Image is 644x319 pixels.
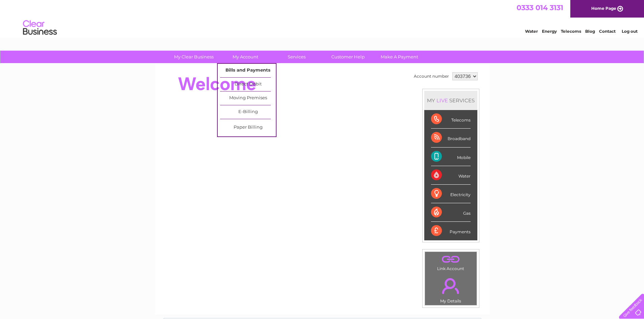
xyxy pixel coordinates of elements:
td: My Details [425,272,477,305]
a: Log out [622,29,638,34]
a: Moving Premises [220,91,276,105]
a: . [427,274,475,298]
a: Services [269,51,325,63]
a: My Clear Business [166,51,222,63]
div: Broadband [431,129,471,147]
a: Bills and Payments [220,64,276,77]
td: Account number [412,71,451,82]
a: Telecoms [561,29,581,34]
a: Energy [542,29,557,34]
a: 0333 014 3131 [517,3,563,12]
a: Blog [585,29,595,34]
div: Electricity [431,185,471,203]
div: LIVE [435,97,449,104]
a: Paper Billing [220,121,276,134]
a: E-Billing [220,105,276,119]
td: Link Account [425,251,477,273]
div: Payments [431,222,471,240]
div: Gas [431,203,471,222]
a: My Account [217,51,273,63]
div: Telecoms [431,110,471,129]
a: Make A Payment [372,51,427,63]
div: Mobile [431,148,471,166]
div: Water [431,166,471,185]
a: Direct Debit [220,78,276,91]
a: Water [525,29,538,34]
div: Clear Business is a trading name of Verastar Limited (registered in [GEOGRAPHIC_DATA] No. 3667643... [163,4,482,33]
a: Contact [599,29,616,34]
a: Customer Help [320,51,376,63]
a: . [427,254,475,265]
img: logo.png [23,18,57,38]
div: MY SERVICES [424,91,477,110]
